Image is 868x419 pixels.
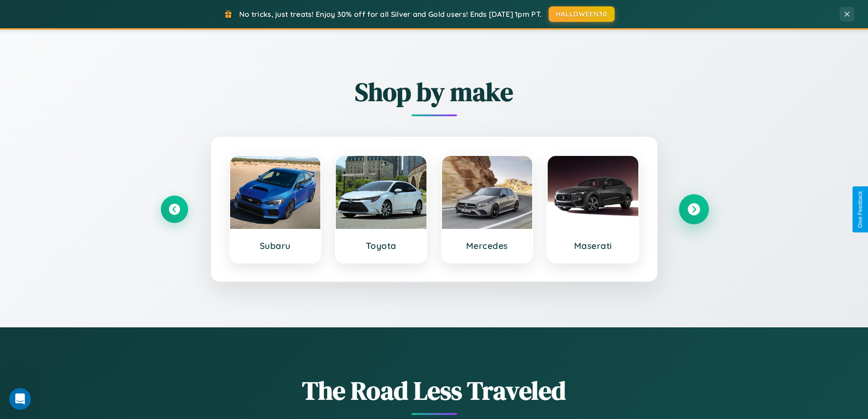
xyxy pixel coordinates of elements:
[239,10,542,19] span: No tricks, just treats! Enjoy 30% off for all Silver and Gold users! Ends [DATE] 1pm PT.
[9,388,31,410] iframe: Intercom live chat
[857,191,863,228] div: Give Feedback
[161,373,708,408] h1: The Road Less Traveled
[161,74,708,109] h2: Shop by make
[345,240,417,251] h3: Toyota
[451,240,524,251] h3: Mercedes
[557,240,629,251] h3: Maserati
[239,240,312,251] h3: Subaru
[549,6,615,22] button: HALLOWEEN30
